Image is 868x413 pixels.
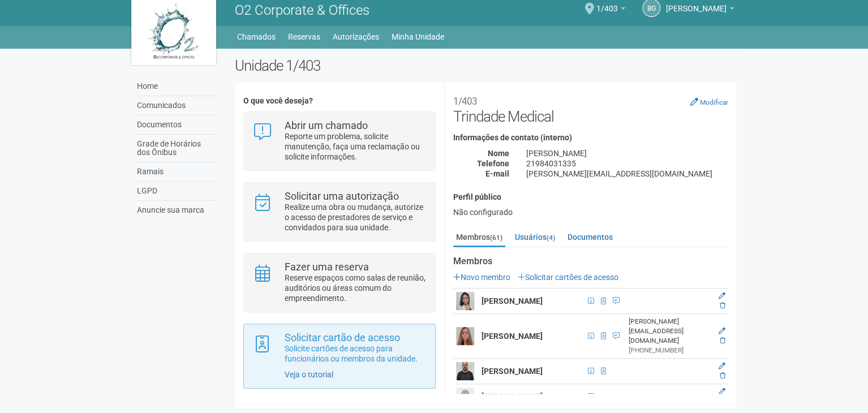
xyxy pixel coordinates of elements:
[252,262,426,303] a: Fazer uma reserva Reserve espaços como salas de reunião, auditórios ou áreas comum do empreendime...
[134,135,218,162] a: Grade de Horários dos Ônibus
[285,332,400,343] strong: Solicitar cartão de acesso
[134,201,218,220] a: Anuncie sua marca
[456,292,474,310] img: user.png
[482,367,543,376] strong: [PERSON_NAME]
[518,158,737,169] div: 21984031335
[490,234,502,242] small: (61)
[482,332,543,341] strong: [PERSON_NAME]
[285,119,368,131] strong: Abrir um chamado
[720,337,725,345] a: Excluir membro
[285,370,333,379] a: Veja o tutorial
[719,362,725,370] a: Editar membro
[719,292,725,300] a: Editar membro
[453,256,728,266] strong: Membros
[485,169,509,178] strong: E-mail
[453,91,728,125] h2: Trindade Medical
[237,29,276,45] a: Chamados
[453,273,510,282] a: Novo membro
[134,96,218,115] a: Comunicados
[453,229,505,247] a: Membros(61)
[456,362,474,380] img: user.png
[134,162,218,182] a: Ramais
[134,115,218,135] a: Documentos
[243,97,435,105] h4: O que você deseja?
[482,392,543,401] strong: [PERSON_NAME]
[285,202,427,233] p: Realize uma obra ou mudança, autorize o acesso de prestadores de serviço e convidados para sua un...
[518,148,737,158] div: [PERSON_NAME]
[288,29,320,45] a: Reservas
[565,229,616,246] a: Documentos
[666,6,734,15] a: [PERSON_NAME]
[547,234,555,242] small: (4)
[392,29,444,45] a: Minha Unidade
[333,29,379,45] a: Autorizações
[482,296,543,306] strong: [PERSON_NAME]
[134,182,218,201] a: LGPD
[285,343,427,364] p: Solicite cartões de acesso para funcionários ou membros da unidade.
[453,193,728,201] h4: Perfil público
[596,6,625,15] a: 1/403
[628,346,711,355] div: [PHONE_NUMBER]
[719,388,725,395] a: Editar membro
[252,121,426,162] a: Abrir um chamado Reporte um problema, solicite manutenção, faça uma reclamação ou solicite inform...
[285,273,427,303] p: Reserve espaços como salas de reunião, auditórios ou áreas comum do empreendimento.
[456,388,474,406] img: user.png
[235,57,737,74] h2: Unidade 1/403
[477,159,509,168] strong: Telefone
[235,2,369,18] span: O2 Corporate & Offices
[456,327,474,345] img: user.png
[285,190,399,202] strong: Solicitar uma autorização
[453,134,728,142] h4: Informações de contato (interno)
[700,98,728,106] small: Modificar
[720,372,725,380] a: Excluir membro
[285,131,427,162] p: Reporte um problema, solicite manutenção, faça uma reclamação ou solicite informações.
[512,229,558,246] a: Usuários(4)
[252,333,426,364] a: Solicitar cartão de acesso Solicite cartões de acesso para funcionários ou membros da unidade.
[453,96,477,107] small: 1/403
[518,273,618,282] a: Solicitar cartões de acesso
[488,149,509,158] strong: Nome
[719,327,725,335] a: Editar membro
[690,97,728,106] a: Modificar
[285,261,369,273] strong: Fazer uma reserva
[252,191,426,233] a: Solicitar uma autorização Realize uma obra ou mudança, autorize o acesso de prestadores de serviç...
[720,302,725,309] a: Excluir membro
[518,169,737,179] div: [PERSON_NAME][EMAIL_ADDRESS][DOMAIN_NAME]
[134,77,218,96] a: Home
[453,207,728,217] div: Não configurado
[628,317,711,346] div: [PERSON_NAME][EMAIL_ADDRESS][DOMAIN_NAME]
